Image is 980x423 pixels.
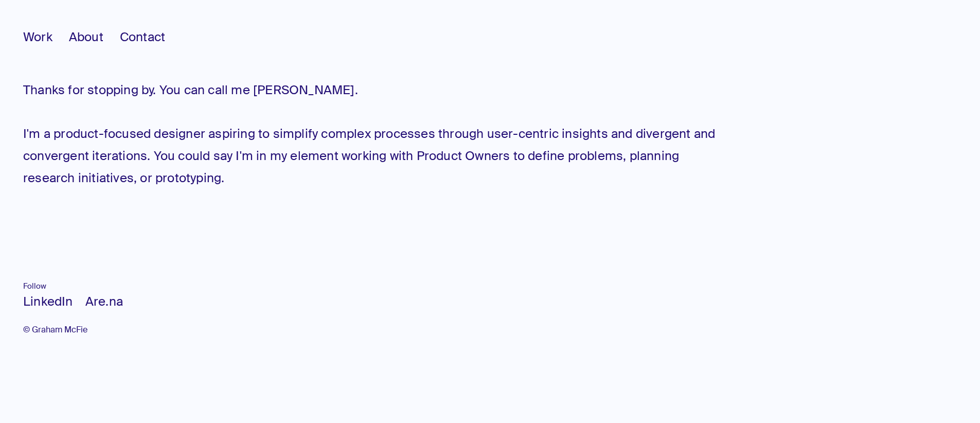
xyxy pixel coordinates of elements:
span: Work [23,29,52,45]
p: I'm a product-focused designer aspiring to simplify complex processes through user-centric insigh... [23,123,720,189]
a: About [61,29,112,45]
a: LinkedIn [23,293,73,309]
a: Are.na [85,293,123,309]
span: Contact [120,29,165,45]
a: Work [23,29,61,45]
span: About [69,29,103,45]
a: © Graham McFie [23,324,87,335]
a: Contact [112,29,165,45]
p: Thanks for stopping by. You can call me [PERSON_NAME]. [23,79,720,101]
span: Follow [23,281,46,291]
